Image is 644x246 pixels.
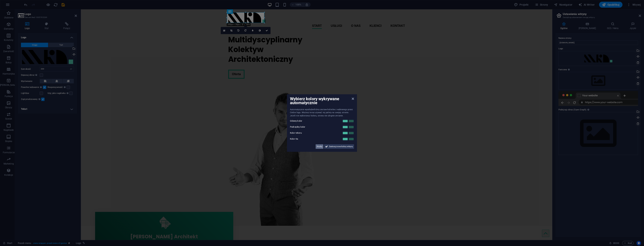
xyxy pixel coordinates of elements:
[348,138,354,141] a: darkVibrantColor - #255c51
[342,138,348,141] a: vibrantColor - #4ab8a1
[348,132,354,135] a: darkVibrantColor - #255c51
[290,131,312,135] label: Kolor tekstu
[290,137,312,141] label: Kolor tła
[324,144,354,149] button: Zastosuj nowe kolory witryny
[290,96,339,105] span: Wybierz kolory wykrywane automatycznie
[290,119,312,123] label: Główny kolor
[329,144,353,149] span: Zastosuj nowe kolory witryny
[342,126,348,129] a: vibrantColor - #4ab8a1
[348,126,354,129] a: darkVibrantColor - #255c51
[290,108,354,117] div: Automatycznie wyodrębniliśmy zestaw kolorów z wybranego przez Ciebie logo. Możesz teraz używać te...
[342,132,348,135] a: vibrantColor - #4ab8a1
[342,120,348,123] a: vibrantColor - #4ab8a1
[290,125,312,129] label: Podrzędny kolor
[317,144,322,149] span: Anuluj
[316,144,323,149] button: Anuluj
[348,120,354,123] a: darkVibrantColor - #255c51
